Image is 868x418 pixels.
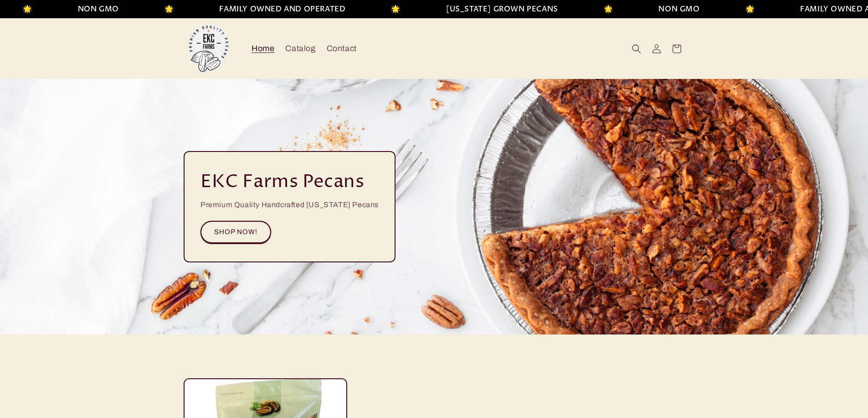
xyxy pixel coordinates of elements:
[330,3,339,16] li: 🌟
[200,199,379,212] p: Premium Quality Handcrafted [US_STATE] Pecans
[158,3,284,16] li: FAMILY OWNED AND OPERATED
[246,38,280,59] a: Home
[200,221,271,243] a: SHOP NOW!
[252,43,274,54] span: Home
[739,3,865,16] li: FAMILY OWNED AND OPERATED
[103,3,113,16] li: 🌟
[597,3,638,16] li: NON GMO
[184,24,234,74] img: EKC Pecans
[280,38,321,59] a: Catalog
[684,3,694,16] li: 🌟
[285,43,315,54] span: Catalog
[200,170,365,194] h2: EKC Farms Pecans
[385,3,497,16] li: [US_STATE] GROWN PECANS
[327,43,357,54] span: Contact
[321,38,362,59] a: Contact
[543,3,552,16] li: 🌟
[627,39,647,59] summary: Search
[17,3,58,16] li: NON GMO
[180,20,237,77] a: EKC Pecans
